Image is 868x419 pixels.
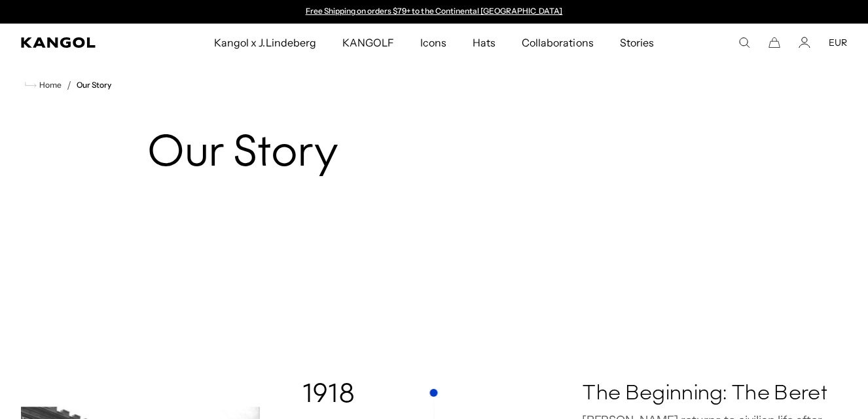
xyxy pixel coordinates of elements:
[460,24,509,62] a: Hats
[147,130,721,179] h1: Our Story
[214,24,316,62] span: Kangol x J.Lindeberg
[522,24,593,62] span: Collaborations
[342,24,394,62] span: KANGOLF
[420,24,446,62] span: Icons
[582,381,847,407] h3: The Beginning: The Beret
[306,6,563,16] a: Free Shipping on orders $79+ to the Continental [GEOGRAPHIC_DATA]
[738,37,750,48] summary: Search here
[769,37,780,48] button: Cart
[37,81,62,90] span: Home
[77,81,111,90] a: Our Story
[799,37,810,48] a: Account
[509,24,606,62] a: Collaborations
[407,24,460,62] a: Icons
[62,77,71,93] li: /
[473,24,496,62] span: Hats
[25,79,62,91] a: Home
[299,7,569,17] div: Announcement
[201,24,329,62] a: Kangol x J.Lindeberg
[299,7,569,17] slideshow-component: Announcement bar
[620,24,654,62] span: Stories
[299,7,569,17] div: 1 of 2
[21,37,141,48] a: Kangol
[607,24,667,62] a: Stories
[329,24,407,62] a: KANGOLF
[829,37,847,48] button: EUR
